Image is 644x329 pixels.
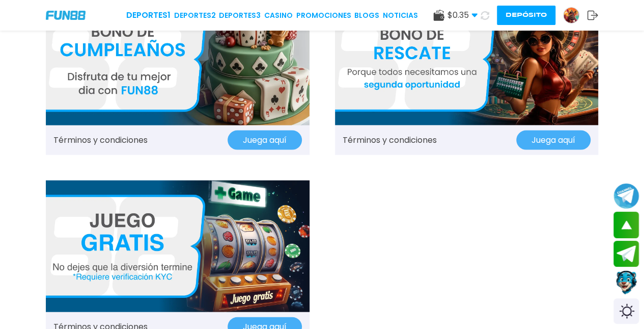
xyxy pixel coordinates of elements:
a: CASINO [264,10,293,21]
a: NOTICIAS [383,10,418,21]
span: $ 0.35 [447,9,478,21]
img: Company Logo [46,11,86,19]
a: BLOGS [354,10,379,21]
a: Promociones [296,10,351,21]
a: Deportes1 [126,9,171,21]
button: Join telegram [613,241,639,267]
div: Switch theme [613,298,639,324]
button: scroll up [613,212,639,238]
button: Juega aquí [228,131,302,150]
button: Depósito [497,6,555,25]
a: Términos y condiciones [343,134,437,146]
button: Juega aquí [516,131,591,150]
button: Join telegram channel [613,183,639,209]
a: Avatar [563,7,587,23]
button: Contact customer service [613,269,639,296]
a: Deportes2 [174,10,216,21]
img: Promo Banner [46,181,310,313]
img: Avatar [564,8,579,23]
a: Deportes3 [219,10,261,21]
a: Términos y condiciones [53,134,148,146]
